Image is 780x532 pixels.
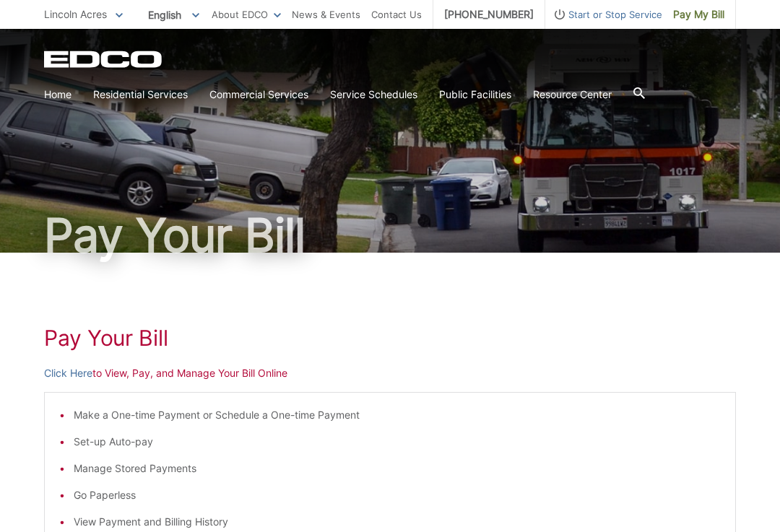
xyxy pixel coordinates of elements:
span: Lincoln Acres [44,8,107,20]
a: News & Events [292,6,360,22]
li: Go Paperless [74,487,721,503]
a: Commercial Services [209,87,308,103]
a: Click Here [44,365,92,381]
a: Resource Center [533,87,612,103]
a: About EDCO [212,6,281,22]
span: Pay My Bill [673,6,724,22]
li: Manage Stored Payments [74,461,721,476]
a: Contact Us [371,6,422,22]
h1: Pay Your Bill [44,325,736,351]
a: Residential Services [93,87,188,103]
p: to View, Pay, and Manage Your Bill Online [44,365,736,381]
span: English [137,3,210,27]
a: Service Schedules [330,87,417,103]
a: EDCD logo. Return to the homepage. [44,51,164,68]
li: Set-up Auto-pay [74,434,721,450]
li: Make a One-time Payment or Schedule a One-time Payment [74,407,721,423]
a: Home [44,87,71,103]
h1: Pay Your Bill [44,212,736,258]
a: Public Facilities [439,87,511,103]
li: View Payment and Billing History [74,514,721,530]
